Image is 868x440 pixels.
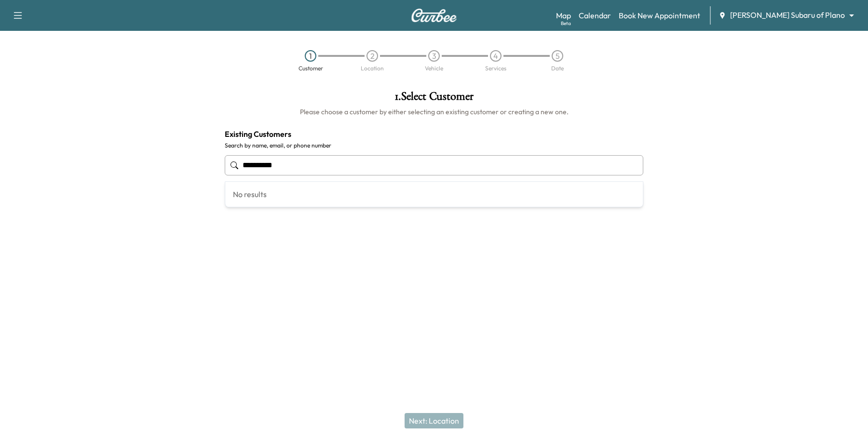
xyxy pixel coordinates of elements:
a: Book New Appointment [619,10,700,21]
h4: Existing Customers [225,128,643,140]
div: Location [361,66,384,71]
a: Calendar [579,10,611,21]
span: [PERSON_NAME] Subaru of Plano [730,10,845,21]
div: Services [485,66,506,71]
h1: 1 . Select Customer [225,91,643,107]
img: Curbee Logo [411,9,457,22]
div: 5 [552,50,563,62]
div: Beta [561,20,571,27]
label: Search by name, email, or phone number [225,142,643,149]
div: No results [225,182,643,207]
div: Customer [298,66,323,71]
h6: Please choose a customer by either selecting an existing customer or creating a new one. [225,107,643,117]
a: MapBeta [556,10,571,21]
div: 3 [428,50,440,62]
div: 4 [490,50,502,62]
div: Vehicle [425,66,443,71]
div: 1 [305,50,316,62]
div: Date [551,66,564,71]
div: 2 [366,50,378,62]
